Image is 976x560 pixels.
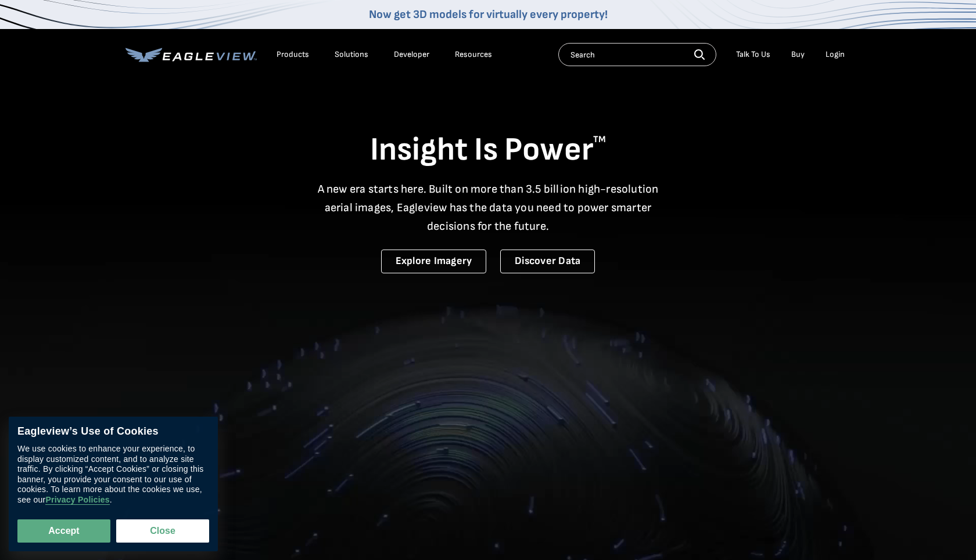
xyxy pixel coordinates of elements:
[381,250,487,273] a: Explore Imagery
[125,130,851,171] h1: Insight Is Power
[335,49,368,60] div: Solutions
[394,49,429,60] a: Developer
[17,425,209,438] div: Eagleview’s Use of Cookies
[791,49,805,60] a: Buy
[17,519,110,543] button: Accept
[826,49,845,60] div: Login
[736,49,770,60] div: Talk To Us
[369,8,608,21] a: Now get 3D models for virtually every property!
[310,180,666,236] p: A new era starts here. Built on more than 3.5 billion high-resolution aerial images, Eagleview ha...
[17,444,209,505] div: We use cookies to enhance your experience, to display customized content, and to analyze site tra...
[593,134,606,145] sup: TM
[455,49,492,60] div: Resources
[45,495,109,505] a: Privacy Policies
[558,43,716,66] input: Search
[277,49,309,60] div: Products
[116,519,209,543] button: Close
[500,250,595,273] a: Discover Data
